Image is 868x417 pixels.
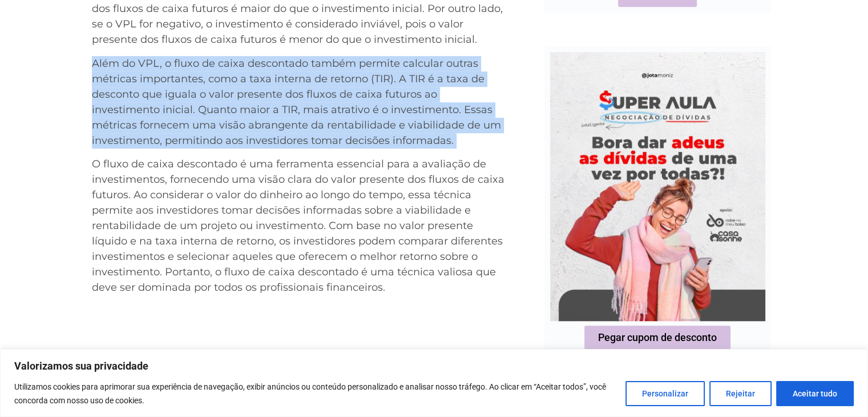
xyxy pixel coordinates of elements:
button: Personalizar [625,381,705,406]
p: O fluxo de caixa descontado é uma ferramenta essencial para a avaliação de investimentos, fornece... [92,157,505,295]
p: Valorizamos sua privacidade [14,359,854,373]
a: Pegar cupom de desconto [584,326,730,350]
span: Pegar cupom de desconto [598,332,717,343]
button: Rejeitar [709,381,772,406]
p: Utilizamos cookies para aprimorar sua experiência de navegação, exibir anúncios ou conteúdo perso... [14,380,617,407]
p: Além do VPL, o fluxo de caixa descontado também permite calcular outras métricas importantes, com... [92,56,505,149]
button: Aceitar tudo [776,381,854,406]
